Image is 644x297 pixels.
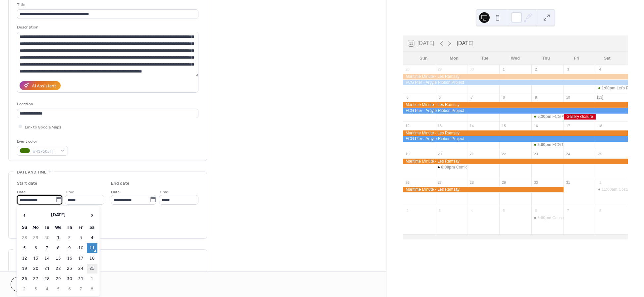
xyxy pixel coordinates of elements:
[501,180,506,185] div: 29
[457,39,473,47] div: [DATE]
[17,180,37,187] div: Start date
[439,52,469,65] div: Mon
[531,142,563,148] div: FCG Pier - Argyle Ribbon Project Closing Reception
[87,274,97,284] td: 1
[565,208,570,213] div: 7
[563,114,596,120] div: Gallery closure
[456,165,476,170] div: Comic Jam
[17,24,197,31] div: Description
[537,215,552,221] span: 6:00pm
[533,208,538,213] div: 6
[531,215,563,221] div: Causes, Convictions, and Cogitations opening reception
[53,233,64,243] td: 1
[469,152,474,157] div: 21
[76,233,86,243] td: 3
[501,67,506,72] div: 1
[403,102,628,108] div: Maritime Minute - Les Ramsay
[437,123,442,128] div: 13
[441,165,456,170] span: 6:00pm
[42,243,52,253] td: 7
[598,123,603,128] div: 18
[19,233,30,243] td: 28
[533,180,538,185] div: 30
[42,233,52,243] td: 30
[87,254,97,263] td: 18
[76,254,86,263] td: 17
[19,223,30,232] th: Su
[17,138,67,145] div: Event color
[403,74,628,79] div: Maritime Minute - Les Ramsay
[111,180,130,187] div: End date
[405,152,410,157] div: 19
[500,52,531,65] div: Wed
[19,254,30,263] td: 12
[30,208,86,222] th: [DATE]
[87,264,97,273] td: 25
[11,277,51,292] button: Cancel
[537,142,552,148] span: 5:00pm
[596,187,628,192] div: Costumed Life Drawing at TAP
[531,52,561,65] div: Thu
[53,254,64,263] td: 15
[53,274,64,284] td: 29
[64,243,75,253] td: 9
[64,284,75,294] td: 6
[533,152,538,157] div: 23
[159,188,168,195] span: Time
[437,152,442,157] div: 20
[87,223,97,232] th: Sa
[553,114,605,120] div: FCG Annual General Meeting
[437,95,442,100] div: 6
[20,81,61,90] button: AI Assistant
[598,180,603,185] div: 1
[30,274,41,284] td: 27
[42,274,52,284] td: 28
[19,274,30,284] td: 26
[403,130,628,136] div: Maritime Minute - Les Ramsay
[501,208,506,213] div: 5
[17,169,46,176] span: Date and time
[403,159,628,164] div: Maritime Minute - Les Ramsay
[598,152,603,157] div: 25
[437,208,442,213] div: 3
[64,254,75,263] td: 16
[32,82,56,89] div: AI Assistant
[405,95,410,100] div: 5
[435,165,467,170] div: Comic Jam
[64,264,75,273] td: 23
[53,223,64,232] th: We
[30,264,41,273] td: 20
[437,180,442,185] div: 27
[403,80,628,85] div: FCG Pier - Argyle Ribbon Project
[33,148,57,155] span: #417505FF
[405,67,410,72] div: 28
[469,95,474,100] div: 7
[501,152,506,157] div: 22
[501,123,506,128] div: 15
[53,243,64,253] td: 8
[87,243,97,253] td: 11
[76,264,86,273] td: 24
[469,67,474,72] div: 30
[533,123,538,128] div: 16
[20,208,29,222] span: ‹
[87,208,97,222] span: ›
[469,52,500,65] div: Tue
[64,274,75,284] td: 30
[76,274,86,284] td: 31
[403,187,563,192] div: Maritime Minute - Les Ramsay
[42,264,52,273] td: 21
[19,264,30,273] td: 19
[30,254,41,263] td: 13
[19,284,30,294] td: 2
[537,114,552,120] span: 5:30pm
[598,67,603,72] div: 4
[531,114,563,120] div: FCG Annual General Meeting
[53,264,64,273] td: 22
[565,152,570,157] div: 24
[501,95,506,100] div: 8
[592,52,622,65] div: Sat
[405,123,410,128] div: 12
[53,284,64,294] td: 5
[602,85,617,91] span: 1:00pm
